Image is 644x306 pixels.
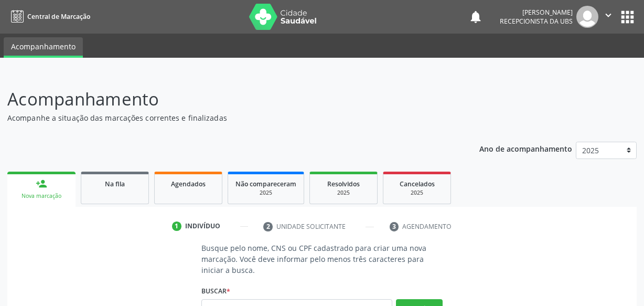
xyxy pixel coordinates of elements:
[105,180,125,188] span: Na fila
[27,12,90,21] span: Central de Marcação
[15,192,68,200] div: Nova marcação
[7,112,448,123] p: Acompanhe a situação das marcações correntes e finalizadas
[618,8,637,26] button: apps
[36,178,47,189] div: person_add
[171,180,206,188] span: Agendados
[201,242,443,276] p: Busque pelo nome, CNS ou CPF cadastrado para criar uma nova marcação. Você deve informar pelo men...
[235,180,296,188] span: Não compareceram
[468,9,483,24] button: notifications
[172,221,181,231] div: 1
[500,17,573,26] span: Recepcionista da UBS
[7,8,90,25] a: Central de Marcação
[400,180,435,188] span: Cancelados
[185,221,220,231] div: Indivíduo
[479,142,572,155] p: Ano de acompanhamento
[603,9,614,21] i: 
[7,86,448,112] p: Acompanhamento
[391,189,443,197] div: 2025
[598,6,618,28] button: 
[201,283,230,299] label: Buscar
[576,6,598,28] img: img
[235,189,296,197] div: 2025
[327,180,360,188] span: Resolvidos
[4,37,83,58] a: Acompanhamento
[500,8,573,17] div: [PERSON_NAME]
[317,189,370,197] div: 2025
